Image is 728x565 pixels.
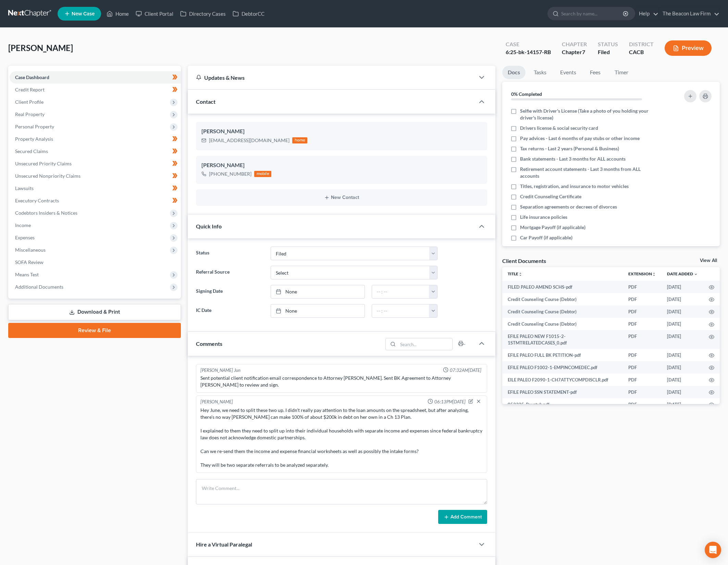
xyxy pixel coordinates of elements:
span: Real Property [15,111,45,117]
span: Car Payoff (if applicable) [520,234,572,241]
span: Unsecured Priority Claims [15,161,72,166]
span: Pay advices - Last 6 months of pay stubs or other income [520,135,640,142]
span: Case Dashboard [15,74,49,80]
td: EFILE PALEO FULL BK PETITION-pdf [502,349,623,361]
a: Credit Report [10,84,181,96]
td: EFILE PALEO NEW F1015-2-1STMTRELATEDCASES_0.pdf [502,330,623,349]
span: Unsecured Nonpriority Claims [15,173,81,179]
input: -- : -- [372,285,429,298]
span: [PERSON_NAME] [8,43,73,53]
div: Client Documents [502,257,546,264]
td: PDF [623,305,662,318]
td: [DATE] [662,305,703,318]
td: [DATE] [662,398,703,411]
a: Help [636,8,658,20]
span: 06:13PM[DATE] [434,399,466,405]
div: [PERSON_NAME] [201,127,481,136]
span: Mortgage Payoff (if applicable) [520,224,585,231]
td: PDF [623,293,662,305]
label: Referral Source [193,266,267,279]
a: Extensionunfold_more [628,271,656,276]
span: Lawsuits [15,185,34,191]
a: The Beacon Law Firm [659,8,719,20]
td: PDF [623,361,662,374]
span: Selfie with Driver's License (Take a photo of you holding your driver's license) [520,108,659,121]
span: Income [15,222,31,228]
span: Titles, registration, and insurance to motor vehicles [520,183,629,190]
div: Filed [598,48,618,56]
a: DebtorCC [229,8,268,20]
a: Directory Cases [177,8,229,20]
a: Unsecured Priority Claims [10,158,181,170]
div: Sent potential client notification email correspondence to Attorney [PERSON_NAME]. Sent BK Agreem... [200,375,482,388]
a: Home [103,8,132,20]
div: Hey June, we need to split these two up. I didn't really pay attention to the loan amounts on the... [200,407,482,468]
span: Property Analysis [15,136,53,142]
td: EILE PALEO F2090-1-CH7ATTYCOMPDISCLR.pdf [502,374,623,386]
span: Hire a Virtual Paralegal [196,541,252,548]
td: Credit Counseling Course (Debtor) [502,305,623,318]
span: Separation agreements or decrees of divorces [520,203,617,210]
a: Review & File [8,323,181,338]
a: Property Analysis [10,133,181,145]
td: PDF [623,386,662,398]
a: Date Added expand_more [667,271,698,276]
i: expand_more [694,272,698,276]
span: Means Test [15,272,39,277]
span: Bank statements - Last 3 months for ALL accounts [520,155,626,162]
td: [DATE] [662,318,703,330]
span: Expenses [15,235,35,240]
td: [DATE] [662,361,703,374]
div: Open Intercom Messenger [705,542,721,558]
div: home [292,137,307,143]
td: EFILE PALEO SSN STATEMENT-pdf [502,386,623,398]
td: FILED PALEO AMEND SCHS-pdf [502,281,623,293]
span: Executory Contracts [15,198,59,203]
span: Credit Report [15,87,45,92]
input: -- : -- [372,304,429,317]
div: [PERSON_NAME] [201,161,481,169]
a: Lawsuits [10,182,181,194]
input: Search by name... [561,7,624,20]
span: Tax returns - Last 2 years (Personal & Business) [520,145,619,152]
div: mobile [254,171,271,177]
div: Updates & News [196,74,466,81]
div: [PERSON_NAME] Jun [200,367,240,374]
a: Download & Print [8,304,181,320]
span: Client Profile [15,99,44,105]
i: unfold_more [518,272,522,276]
label: IC Date [193,304,267,318]
div: Chapter [562,40,587,48]
td: PDF [623,281,662,293]
td: 052325_Paystub.pdf [502,398,623,411]
span: 07:32AM[DATE] [450,367,481,374]
a: Fees [584,66,606,79]
td: [DATE] [662,293,703,305]
span: Credit Counseling Certificate [520,193,581,200]
span: Personal Property [15,124,54,129]
button: Add Comment [438,510,487,524]
td: [DATE] [662,281,703,293]
span: Quick Info [196,223,222,229]
div: Chapter [562,48,587,56]
i: unfold_more [652,272,656,276]
div: District [629,40,654,48]
span: Codebtors Insiders & Notices [15,210,77,216]
span: New Case [72,11,95,16]
input: Search... [398,338,452,350]
span: Contact [196,98,215,105]
span: SOFA Review [15,259,44,265]
span: Life insurance policies [520,214,567,221]
a: Unsecured Nonpriority Claims [10,170,181,182]
div: [PERSON_NAME] [200,399,233,405]
a: Events [555,66,582,79]
button: Preview [665,40,712,56]
td: [DATE] [662,374,703,386]
td: Credit Counseling Course (Debtor) [502,293,623,305]
div: 6:25-bk-14157-RB [506,48,551,56]
span: Retirement account statements - Last 3 months from ALL accounts [520,166,659,179]
div: Status [598,40,618,48]
a: Secured Claims [10,145,181,158]
td: Credit Counseling Course (Debtor) [502,318,623,330]
a: Titleunfold_more [508,271,522,276]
